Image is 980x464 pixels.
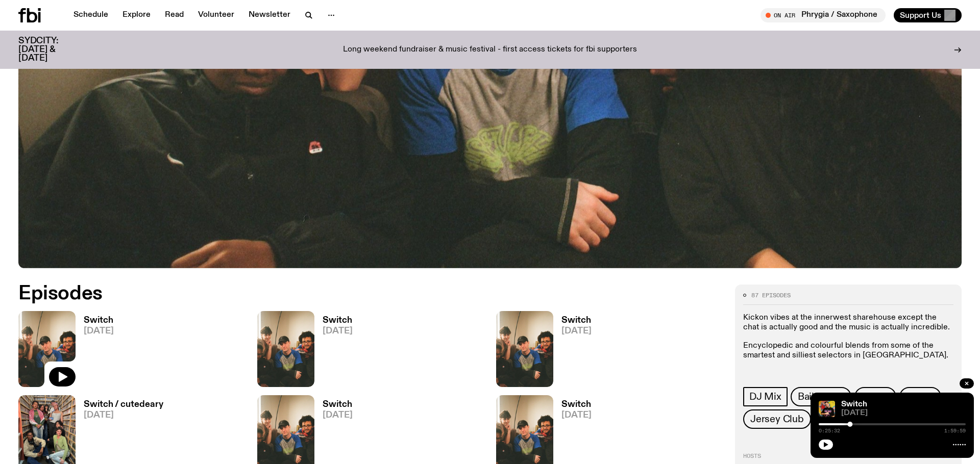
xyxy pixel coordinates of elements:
a: Switch[DATE] [314,316,353,387]
button: Support Us [894,8,962,22]
span: [DATE] [561,411,592,420]
img: A warm film photo of the switch team sitting close together. from left to right: Cedar, Lau, Sand... [496,311,553,387]
a: Schedule [67,8,114,22]
a: Volunteer [192,8,240,22]
h3: Switch [561,316,592,325]
a: Switch[DATE] [553,316,592,387]
span: [DATE] [841,409,966,417]
button: On AirPhrygia / Saxophone [761,8,886,22]
a: Grime [899,387,941,406]
span: Support Us [900,11,941,20]
span: 0:25:32 [819,428,840,433]
a: Jersey Club [743,409,811,429]
p: Kickon vibes at the innerwest sharehouse except the chat is actually good and the music is actual... [743,313,953,332]
a: Switch [841,400,867,408]
img: Sandro wears a pink and black Uniiqu3 shirt, holding on to the strap of his shoulder bag, smiling... [819,401,835,417]
span: [DATE] [323,327,353,336]
img: A warm film photo of the switch team sitting close together. from left to right: Cedar, Lau, Sand... [18,311,76,387]
span: [DATE] [84,327,114,336]
h3: Switch [84,316,114,325]
a: Switch[DATE] [76,316,114,387]
a: Gqom [854,387,896,406]
h3: Switch [323,316,353,325]
h3: Switch / cutedeary [84,400,163,409]
a: DJ Mix [743,387,788,406]
span: Jersey Club [750,414,804,425]
span: 87 episodes [751,293,791,298]
h2: Episodes [18,285,643,303]
p: Encyclopedic and colourful blends from some of the smartest and silliest selectors in [GEOGRAPHIC... [743,341,953,371]
img: A warm film photo of the switch team sitting close together. from left to right: Cedar, Lau, Sand... [257,311,314,387]
h3: Switch [323,400,353,409]
span: Baile Funk [798,391,844,402]
span: [DATE] [84,411,163,420]
a: Explore [116,8,157,22]
a: Newsletter [242,8,297,22]
span: Gqom [862,391,889,402]
h3: SYDCITY: [DATE] & [DATE] [18,37,84,63]
span: [DATE] [561,327,592,336]
span: [DATE] [323,411,353,420]
span: Grime [906,391,934,402]
span: 1:59:59 [944,428,966,433]
h3: Switch [561,400,592,409]
a: Read [159,8,190,22]
a: Baile Funk [791,387,851,406]
span: DJ Mix [749,391,781,402]
p: Long weekend fundraiser & music festival - first access tickets for fbi supporters [343,45,637,55]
